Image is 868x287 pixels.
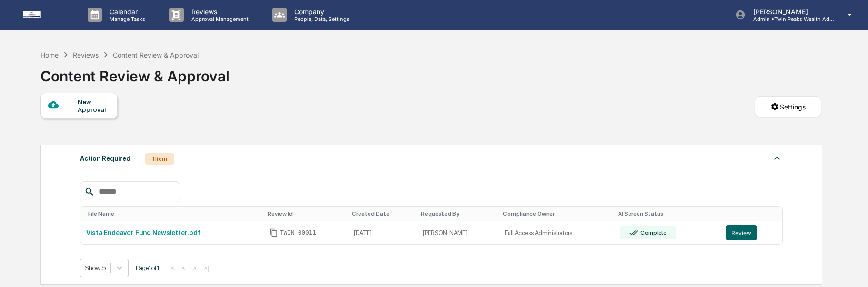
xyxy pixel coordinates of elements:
[726,225,757,240] button: Review
[268,210,345,217] div: Toggle SortBy
[618,210,716,217] div: Toggle SortBy
[179,264,189,272] button: <
[421,210,495,217] div: Toggle SortBy
[102,16,150,22] p: Manage Tasks
[417,221,499,245] td: [PERSON_NAME]
[352,210,413,217] div: Toggle SortBy
[201,264,212,272] button: >|
[728,210,778,217] div: Toggle SortBy
[287,16,354,22] p: People, Data, Settings
[78,98,110,113] div: New Approval
[287,8,354,16] p: Company
[167,264,178,272] button: |<
[746,8,834,16] p: [PERSON_NAME]
[771,152,783,164] img: caret
[499,221,615,245] td: Full Access Administrators
[746,16,834,22] p: Admin • Twin Peaks Wealth Advisors
[348,221,417,245] td: [DATE]
[23,11,69,18] img: logo
[80,152,130,165] div: Action Required
[280,229,316,237] span: TWIN-00011
[184,8,253,16] p: Reviews
[145,153,174,165] div: 1 Item
[40,51,59,59] div: Home
[190,264,200,272] button: >
[102,8,150,16] p: Calendar
[184,16,253,22] p: Approval Management
[503,210,611,217] div: Toggle SortBy
[86,229,200,237] a: Vista Endeavor Fund Newsletter.pdf
[73,51,99,59] div: Reviews
[755,96,821,117] button: Settings
[269,228,278,237] span: Copy Id
[113,51,199,59] div: Content Review & Approval
[639,229,667,236] div: Complete
[88,210,260,217] div: Toggle SortBy
[838,256,863,281] iframe: Open customer support
[726,225,777,240] a: Review
[40,60,229,85] div: Content Review & Approval
[136,264,160,272] span: Page 1 of 1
